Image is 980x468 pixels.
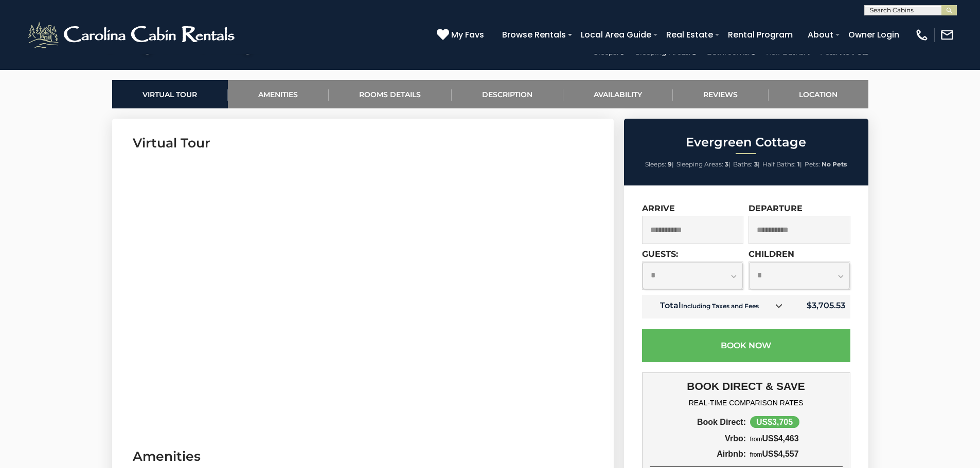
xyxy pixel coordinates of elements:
[642,295,791,319] td: Total
[940,28,954,42] img: mail-regular-white.png
[661,26,718,44] a: Real Estate
[133,134,593,152] h3: Virtual Tour
[750,416,799,428] div: US$3,705
[843,26,904,44] a: Owner Login
[563,80,673,108] a: Availability
[645,158,674,171] li: |
[769,80,868,108] a: Location
[650,380,843,392] h3: BOOK DIRECT & SAVE
[681,302,759,310] small: Including Taxes and Fees
[673,80,769,108] a: Reviews
[26,20,239,50] img: White-1-2.png
[497,26,571,44] a: Browse Rentals
[754,160,758,168] strong: 3
[733,160,753,168] span: Baths:
[645,160,666,168] span: Sleeps:
[650,418,746,427] div: Book Direct:
[437,28,487,42] a: My Favs
[797,160,800,168] strong: 1
[452,80,563,108] a: Description
[723,26,798,44] a: Rental Program
[642,249,678,259] label: Guests:
[676,160,723,168] span: Sleeping Areas:
[627,136,866,149] h2: Evergreen Cottage
[133,447,593,465] h3: Amenities
[329,80,452,108] a: Rooms Details
[803,26,839,44] a: About
[762,158,802,171] li: |
[746,450,843,459] div: US$4,557
[451,28,484,41] span: My Favs
[746,434,843,443] div: US$4,463
[112,80,228,108] a: Virtual Tour
[228,80,329,108] a: Amenities
[749,203,803,213] label: Departure
[676,158,730,171] li: |
[650,450,746,459] div: Airbnb:
[642,203,675,213] label: Arrive
[915,28,929,42] img: phone-regular-white.png
[668,160,672,168] strong: 9
[762,160,796,168] span: Half Baths:
[805,160,820,168] span: Pets:
[750,451,762,458] span: from
[749,249,794,259] label: Children
[576,26,656,44] a: Local Area Guide
[750,436,762,443] span: from
[822,160,847,168] strong: No Pets
[791,295,850,319] td: $3,705.53
[733,158,760,171] li: |
[725,160,728,168] strong: 3
[650,399,843,407] h4: REAL-TIME COMPARISON RATES
[642,329,850,362] button: Book Now
[650,434,746,443] div: Vrbo:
